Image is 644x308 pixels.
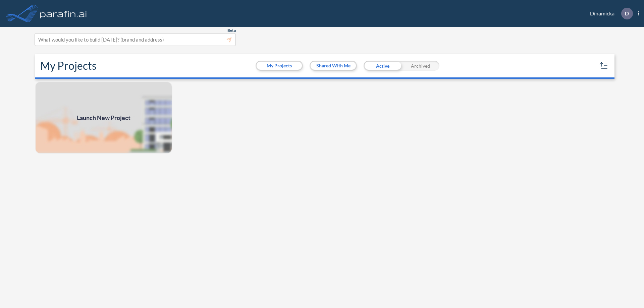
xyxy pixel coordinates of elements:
[39,7,88,20] img: logo
[625,10,629,16] p: D
[364,61,401,71] div: Active
[35,81,172,154] img: add
[257,62,302,70] button: My Projects
[401,61,439,71] div: Archived
[580,8,639,19] div: Dinamicka
[40,59,97,72] h2: My Projects
[598,60,609,71] button: sort
[227,28,236,33] span: Beta
[35,81,172,154] a: Launch New Project
[77,113,130,122] span: Launch New Project
[311,62,356,70] button: Shared With Me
